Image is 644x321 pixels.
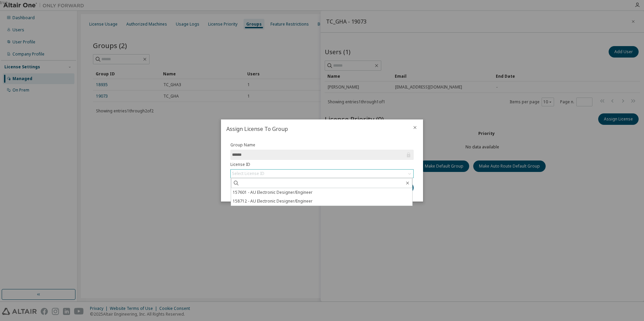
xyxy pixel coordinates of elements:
[231,188,412,197] li: 157601 - AU Electronic Designer/Engineer
[221,119,407,138] h2: Assign License To Group
[230,162,414,167] label: License ID
[412,125,418,130] button: close
[231,170,413,178] div: Select License ID
[230,142,414,148] label: Group Name
[232,171,264,176] div: Select License ID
